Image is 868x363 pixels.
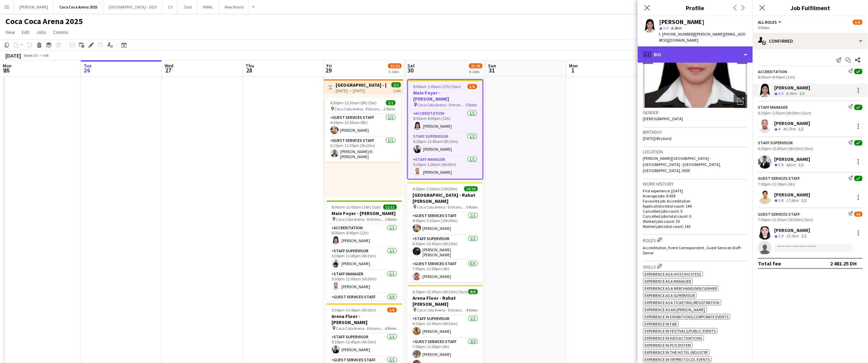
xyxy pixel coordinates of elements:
[245,66,254,74] span: 28
[385,217,397,222] span: 5 Roles
[19,28,32,37] a: Edit
[645,343,691,348] span: Experience in POS System
[246,63,254,69] span: Thu
[466,307,478,313] span: 4 Roles
[164,66,173,74] span: 27
[779,126,781,131] span: 4
[643,219,747,224] p: Worked jobs count: 20
[643,214,747,219] p: Cancelled jobs total count: 0
[163,0,178,14] button: C3
[643,198,747,204] p: Favourite job: Accreditation
[758,140,793,145] div: Staff Supervisor
[645,321,677,326] span: Experience in F&B
[391,82,401,87] span: 2/2
[407,63,415,69] span: Sat
[643,263,747,270] h3: Skills
[417,307,466,313] span: Coca Cola Arena - Entrance F
[407,235,483,260] app-card-role: Staff Supervisor1/16:30pm-12:45am (6h15m)[PERSON_NAME] [PERSON_NAME]
[83,66,92,74] span: 26
[335,106,384,111] span: Coca Cola Arena - Entrance F
[468,84,477,89] span: 5/6
[663,25,669,30] span: 3.5
[413,289,468,294] span: 6:30pm-12:45am (6h15m) (Sun)
[14,0,54,14] button: [PERSON_NAME]
[468,289,478,294] span: 8/8
[5,29,15,35] span: View
[178,0,197,14] button: Zaid
[643,188,747,193] p: First experience: [DATE]
[758,146,863,151] div: 6:30pm-12:45am (6h15m) (Sun)
[326,293,402,336] app-card-role: Guest Services Staff3/36:15pm-10:15pm (4h)
[830,260,857,267] div: 2 481.25 DH
[753,33,868,49] div: Confirmed
[3,63,12,69] span: Mon
[388,69,401,74] div: 5 Jobs
[197,0,219,14] button: MIRAL
[802,198,807,203] app-skills-label: 1/1
[408,156,483,179] app-card-role: Staff Manager1/16:30pm-1:00am (6h30m)[PERSON_NAME]
[386,100,396,105] span: 2/2
[758,212,800,217] div: Guest Services Staff
[326,333,402,356] app-card-role: Staff Supervisor1/15:30pm-11:45pm (6h15m)[PERSON_NAME]
[407,79,483,179] app-job-card: 8:00am-1:00am (17h) (Sun)5/6Main Foyer - [PERSON_NAME] Coca Cola Arena - Entrance F5 RolesAccredi...
[325,98,401,162] app-job-card: 4:30pm-12:30am (8h) (Sat)2/2 Coca Cola Arena - Entrance F2 RolesGuest Services Staff1/14:30pm-12:...
[758,20,777,25] span: All roles
[643,193,747,198] p: Average jobs: 8.938
[758,20,783,25] button: All roles
[326,200,402,301] app-job-card: 8:00am-12:00am (16h) (Sat)11/11Main Foyer - [PERSON_NAME] Coca Cola Arena - Entrance F5 RolesAccr...
[332,205,381,210] span: 8:00am-12:00am (16h) (Sat)
[643,204,747,209] p: Applications total count: 144
[758,110,863,115] div: 6:30pm-1:00am (6h30m) (Sun)
[643,149,747,155] h3: Location
[643,209,747,214] p: Cancelled jobs count: 0
[638,3,753,12] h3: Profile
[659,31,695,37] span: t. [PHONE_NUMBER]
[645,350,708,355] span: Experience in The Hotel Industry
[645,272,701,277] span: Experience as a Host/Hostess
[643,181,747,187] h3: Work history
[34,28,49,37] a: Jobs
[645,300,720,305] span: Experience as a Ticketing/Registration
[785,233,800,239] div: 15.5km
[325,137,401,162] app-card-role: Guest Services Staff1/16:15pm-11:30pm (5h15m)[PERSON_NAME] El [PERSON_NAME]
[165,63,173,69] span: Wed
[336,217,385,222] span: Coca Cola Arena - Entrance F
[753,3,868,12] h3: Job Fulfilment
[3,28,18,37] a: View
[779,162,784,167] span: 3.9
[42,53,48,58] div: +04
[758,105,788,110] div: Staff Manager
[645,279,691,284] span: Experience as a Manager
[22,53,39,58] span: Week 35
[568,66,578,74] span: 1
[758,260,781,267] div: Total fee
[408,133,483,156] app-card-role: Staff Supervisor1/16:30pm-12:45am (6h15m)[PERSON_NAME]
[734,94,747,108] div: Open photos pop-in
[36,29,46,35] span: Jobs
[758,74,863,80] div: 8:00am-8:00pm (12h)
[802,233,807,238] app-skills-label: 1/1
[84,63,92,69] span: Tue
[775,120,810,126] div: [PERSON_NAME]
[326,247,402,270] app-card-role: Staff Supervisor1/15:30pm-11:45pm (6h15m)[PERSON_NAME]
[407,260,483,324] app-card-role: Guest Services Staff5/57:00pm-11:00pm (4h)[PERSON_NAME][PERSON_NAME] El [PERSON_NAME]
[54,0,103,14] button: Coca Coca Arena 2025
[407,295,483,307] h3: Arena Floor - Rahat [PERSON_NAME]
[332,307,377,313] span: 5:30pm-11:45pm (6h15m)
[800,91,805,96] app-skills-label: 1/1
[407,212,483,235] app-card-role: Guest Services Staff1/14:00pm-2:30am (10h30m)[PERSON_NAME]
[418,102,466,107] span: Coca Cola Arena - Entrance F
[326,313,402,325] h3: Arena Floor - [PERSON_NAME]
[779,198,784,203] span: 3.8
[854,212,863,217] span: 56
[22,29,29,35] span: Edit
[758,25,863,30] div: 5 Roles
[643,129,747,135] h3: Birthday
[103,0,163,14] button: [GEOGRAPHIC_DATA] - 2025
[417,205,466,210] span: Coca Cola Arena - Entrance F
[779,91,784,96] span: 3.5
[53,29,68,35] span: Comms
[336,82,386,88] h3: [GEOGRAPHIC_DATA] - [PERSON_NAME]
